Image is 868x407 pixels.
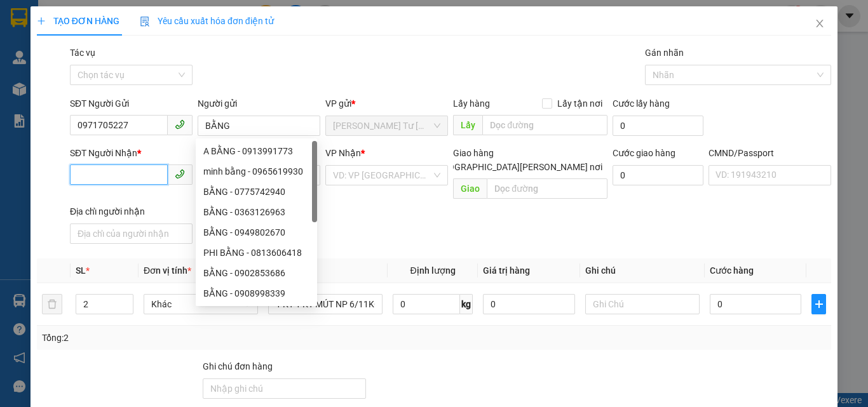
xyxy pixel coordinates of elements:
[333,116,440,135] span: Ngã Tư Huyện
[196,141,317,161] div: A BẰNG - 0913991773
[325,148,361,158] span: VP Nhận
[709,146,831,160] div: CMND/Passport
[203,205,309,219] div: BẰNG - 0363126963
[203,185,309,199] div: BẰNG - 0775742940
[460,294,473,314] span: kg
[585,294,700,314] input: Ghi Chú
[70,146,193,160] div: SĐT Người Nhận
[196,222,317,243] div: BẰNG - 0949802670
[196,161,317,182] div: minh bằng - 0965619930
[410,265,455,276] span: Định lượng
[76,265,86,276] span: SL
[710,265,754,276] span: Cước hàng
[203,225,309,239] div: BẰNG - 0949802670
[453,115,482,135] span: Lấy
[70,97,193,110] div: SĐT Người Gửi
[37,17,46,25] span: plus
[268,294,383,314] input: VD: Bàn, Ghế
[429,160,607,174] span: [GEOGRAPHIC_DATA][PERSON_NAME] nơi
[42,331,336,345] div: Tổng: 2
[196,182,317,202] div: BẰNG - 0775742940
[70,204,193,218] div: Địa chỉ người nhận
[196,263,317,283] div: BẰNG - 0902853686
[815,18,825,29] span: close
[203,378,366,399] input: Ghi chú đơn hàng
[802,6,837,42] button: Close
[613,165,703,185] input: Cước giao hàng
[42,294,62,314] button: delete
[453,98,490,109] span: Lấy hàng
[580,258,705,283] th: Ghi chú
[453,178,487,199] span: Giao
[140,17,150,27] img: icon
[613,98,670,109] label: Cước lấy hàng
[483,294,574,314] input: 0
[325,97,448,110] div: VP gửi
[203,144,309,158] div: A BẰNG - 0913991773
[196,243,317,263] div: PHI BẰNG - 0813606418
[37,16,119,26] span: TẠO ĐƠN HÀNG
[175,169,185,179] span: phone
[552,97,607,110] span: Lấy tận nơi
[140,16,274,26] span: Yêu cầu xuất hóa đơn điện tử
[144,265,191,276] span: Đơn vị tính
[70,48,95,58] label: Tác vụ
[196,202,317,222] div: BẰNG - 0363126963
[812,299,825,309] span: plus
[203,164,309,178] div: minh bằng - 0965619930
[811,294,826,314] button: plus
[487,178,607,199] input: Dọc đường
[453,148,494,158] span: Giao hàng
[203,361,273,371] label: Ghi chú đơn hàng
[482,115,607,135] input: Dọc đường
[203,246,309,260] div: PHI BẰNG - 0813606418
[203,286,309,300] div: BẰNG - 0908998339
[151,295,250,314] span: Khác
[198,97,320,110] div: Người gửi
[175,119,185,130] span: phone
[70,224,193,244] input: Địa chỉ của người nhận
[613,148,675,158] label: Cước giao hàng
[645,48,684,58] label: Gán nhãn
[483,265,530,276] span: Giá trị hàng
[203,266,309,280] div: BẰNG - 0902853686
[613,116,703,136] input: Cước lấy hàng
[196,283,317,304] div: BẰNG - 0908998339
